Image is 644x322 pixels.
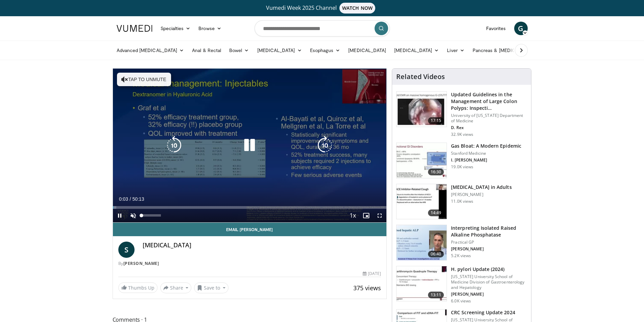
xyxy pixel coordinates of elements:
[118,242,135,258] a: S
[397,184,447,219] img: 11950cd4-d248-4755-8b98-ec337be04c84.150x105_q85_crop-smart_upscale.jpg
[396,266,527,304] a: 13:11 H. pylori Update (2024) [US_STATE] University School of Medicine Division of Gastroenterolo...
[451,298,471,304] p: 6.0K views
[397,266,447,301] img: 94cbdef1-8024-4923-aeed-65cc31b5ce88.150x105_q85_crop-smart_upscale.jpg
[363,271,381,277] div: [DATE]
[451,309,527,316] h3: CRC Screening Update 2024
[451,240,527,245] p: Practical GP
[194,282,229,293] button: Save to
[339,3,375,14] span: WATCH NOW
[451,151,521,156] p: Stanford Medicine
[469,44,548,57] a: Pancreas & [MEDICAL_DATA]
[390,44,443,57] a: [MEDICAL_DATA]
[194,22,225,35] a: Browse
[428,169,444,175] span: 16:30
[428,292,444,298] span: 13:11
[443,44,468,57] a: Liver
[118,261,381,267] div: By
[451,292,527,297] p: [PERSON_NAME]
[359,209,373,222] button: Enable picture-in-picture mode
[396,91,527,137] a: 17:15 Updated Guidelines in the Management of Large Colon Polyps: Inspecti… University of [US_STA...
[373,209,386,222] button: Fullscreen
[113,69,387,223] video-js: Video Player
[225,44,253,57] a: Bowel
[451,113,527,124] p: University of [US_STATE] Department of Medicine
[346,209,359,222] button: Playback Rate
[396,184,527,220] a: 14:49 [MEDICAL_DATA] in Adults [PERSON_NAME] 11.0K views
[132,196,144,202] span: 50:13
[123,261,159,266] a: [PERSON_NAME]
[157,22,195,35] a: Specialties
[143,242,381,249] h4: [MEDICAL_DATA]
[126,209,140,222] button: Unmute
[514,22,528,35] a: G
[253,44,306,57] a: [MEDICAL_DATA]
[118,282,158,293] a: Thumbs Up
[482,22,510,35] a: Favorites
[396,143,527,178] a: 16:30 Gas Bloat: A Modern Epidemic Stanford Medicine I. [PERSON_NAME] 19.0K views
[397,225,447,260] img: 6a4ee52d-0f16-480d-a1b4-8187386ea2ed.150x105_q85_crop-smart_upscale.jpg
[113,223,387,236] a: Email [PERSON_NAME]
[451,246,527,252] p: [PERSON_NAME]
[117,73,171,86] button: Tap to unmute
[396,225,527,261] a: 06:40 Interpreting Isolated Raised Alkaline Phosphatase Practical GP [PERSON_NAME] 5.2K views
[451,143,521,149] h3: Gas Bloat: A Modern Epidemic
[119,196,128,202] span: 0:03
[451,91,527,112] h3: Updated Guidelines in the Management of Large Colon Polyps: Inspecti…
[255,20,390,36] input: Search topics, interventions
[397,143,447,178] img: 480ec31d-e3c1-475b-8289-0a0659db689a.150x105_q85_crop-smart_upscale.jpg
[188,44,225,57] a: Anal & Rectal
[451,192,511,197] p: [PERSON_NAME]
[451,157,521,163] p: I. [PERSON_NAME]
[113,209,126,222] button: Pause
[113,206,387,209] div: Progress Bar
[451,125,527,130] p: D. Rex
[130,196,131,202] span: /
[451,274,527,290] p: [US_STATE] University School of Medicine Division of Gastroenterology and Hepatology
[397,92,447,127] img: dfcfcb0d-b871-4e1a-9f0c-9f64970f7dd8.150x105_q85_crop-smart_upscale.jpg
[428,209,444,216] span: 14:49
[113,44,188,57] a: Advanced [MEDICAL_DATA]
[451,253,471,258] p: 5.2K views
[428,251,444,257] span: 06:40
[451,184,511,191] h3: [MEDICAL_DATA] in Adults
[344,44,390,57] a: [MEDICAL_DATA]
[117,25,152,32] img: VuMedi Logo
[428,117,444,124] span: 17:15
[451,199,473,204] p: 11.0K views
[118,3,527,14] a: Vumedi Week 2025 ChannelWATCH NOW
[451,164,473,170] p: 19.0K views
[451,266,527,273] h3: H. pylori Update (2024)
[160,282,192,293] button: Share
[396,73,445,81] h4: Related Videos
[306,44,344,57] a: Esophagus
[451,132,473,137] p: 32.9K views
[142,214,161,217] div: Volume Level
[353,284,381,292] span: 375 views
[451,225,527,238] h3: Interpreting Isolated Raised Alkaline Phosphatase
